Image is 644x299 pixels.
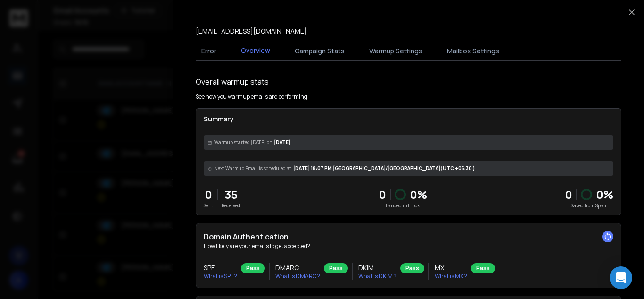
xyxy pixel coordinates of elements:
[204,135,613,150] div: [DATE]
[435,273,467,280] p: What is MX ?
[441,41,505,61] button: Mailbox Settings
[471,263,495,273] div: Pass
[196,76,269,87] h1: Overall warmup stats
[596,187,613,202] p: 0 %
[275,273,320,280] p: What is DMARC ?
[222,187,240,202] p: 35
[379,187,386,202] p: 0
[196,93,307,101] p: See how you warmup emails are performing
[241,263,265,273] div: Pass
[204,187,213,202] p: 0
[204,202,213,209] p: Sent
[204,114,613,124] p: Summary
[196,26,307,36] p: [EMAIL_ADDRESS][DOMAIN_NAME]
[289,41,350,61] button: Campaign Stats
[235,40,276,62] button: Overview
[204,273,237,280] p: What is SPF ?
[196,41,222,61] button: Error
[214,165,291,172] span: Next Warmup Email is scheduled at
[222,202,240,209] p: Received
[400,263,424,273] div: Pass
[358,263,396,273] h3: DKIM
[204,161,613,176] div: [DATE] 18:07 PM [GEOGRAPHIC_DATA]/[GEOGRAPHIC_DATA] (UTC +05:30 )
[565,187,572,202] strong: 0
[204,263,237,273] h3: SPF
[214,139,272,146] span: Warmup started [DATE] on
[410,187,427,202] p: 0 %
[379,202,427,209] p: Landed in Inbox
[363,41,428,61] button: Warmup Settings
[275,263,320,273] h3: DMARC
[358,273,396,280] p: What is DKIM ?
[324,263,348,273] div: Pass
[204,242,613,250] p: How likely are your emails to get accepted?
[610,266,632,289] div: Open Intercom Messenger
[565,202,613,209] p: Saved from Spam
[435,263,467,273] h3: MX
[204,231,613,242] h2: Domain Authentication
